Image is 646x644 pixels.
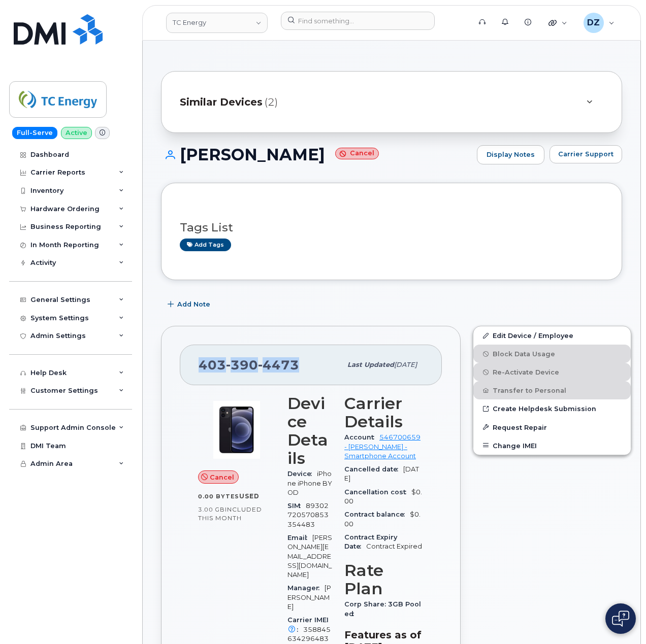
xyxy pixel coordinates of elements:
[287,470,332,496] span: iPhone iPhone BYOD
[473,381,631,399] button: Transfer to Personal
[177,299,210,309] span: Add Note
[366,543,422,550] span: Contract Expired
[239,492,260,500] span: used
[344,511,410,518] span: Contract balance
[473,436,631,455] button: Change IMEI
[558,149,613,159] span: Carrier Support
[344,465,403,473] span: Cancelled date
[347,361,394,368] span: Last updated
[473,363,631,381] button: Re-Activate Device
[344,433,421,460] a: 546700659 - [PERSON_NAME] - Smartphone Account
[287,502,329,528] span: 89302720570853354483
[612,611,629,627] img: Open chat
[161,146,472,163] h1: [PERSON_NAME]
[210,472,234,482] span: Cancel
[198,505,262,522] span: included this month
[477,145,544,164] a: Display Notes
[394,361,417,368] span: [DATE]
[287,394,332,467] h3: Device Details
[198,506,225,513] span: 3.00 GB
[206,399,267,460] img: image20231002-3703462-15mqxqi.jpeg
[473,345,631,363] button: Block Data Usage
[473,326,631,345] a: Edit Device / Employee
[344,488,411,496] span: Cancellation cost
[344,433,379,441] span: Account
[344,394,424,431] h3: Carrier Details
[161,295,219,314] button: Add Note
[287,616,329,633] span: Carrier IMEI
[344,600,421,617] span: Corp Share: 3GB Pooled
[258,357,299,372] span: 4473
[344,561,424,598] h3: Rate Plan
[473,399,631,418] a: Create Helpdesk Submission
[344,511,421,527] span: $0.00
[198,493,239,500] span: 0.00 Bytes
[287,534,312,541] span: Email
[493,368,559,376] span: Re-Activate Device
[287,584,325,592] span: Manager
[287,470,317,478] span: Device
[226,357,258,372] span: 390
[335,148,379,159] small: Cancel
[287,534,332,579] span: [PERSON_NAME][EMAIL_ADDRESS][DOMAIN_NAME]
[180,95,263,110] span: Similar Devices
[180,239,231,251] a: Add tags
[344,533,397,550] span: Contract Expiry Date
[199,357,299,372] span: 403
[473,418,631,436] button: Request Repair
[287,626,331,642] span: 358845634296483
[287,502,306,510] span: SIM
[287,584,331,611] span: [PERSON_NAME]
[550,145,622,163] button: Carrier Support
[180,221,603,234] h3: Tags List
[265,95,278,110] span: (2)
